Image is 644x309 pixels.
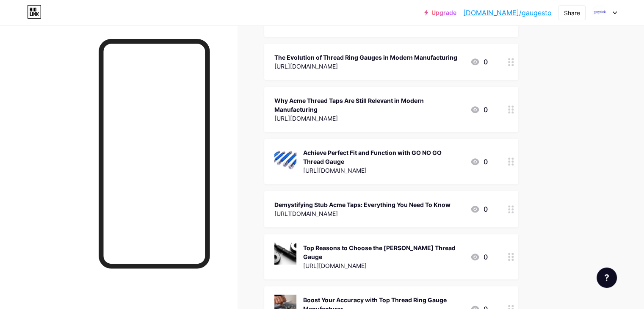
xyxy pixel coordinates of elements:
[470,252,488,262] div: 0
[274,62,457,71] div: [URL][DOMAIN_NAME]
[424,9,456,16] a: Upgrade
[274,200,451,209] div: Demystifying Stub Acme Taps: Everything You Need To Know
[274,243,296,265] img: Top Reasons to Choose the Whitworth Thread Gauge
[274,53,457,62] div: The Evolution of Thread Ring Gauges in Modern Manufacturing
[303,148,463,166] div: Achieve Perfect Fit and Function with GO NO GO Thread Gauge
[470,157,488,167] div: 0
[274,96,463,114] div: Why Acme Thread Taps Are Still Relevant in Modern Manufacturing
[463,8,552,18] a: [DOMAIN_NAME]/gaugesto
[274,209,451,218] div: [URL][DOMAIN_NAME]
[303,261,463,270] div: [URL][DOMAIN_NAME]
[470,204,488,214] div: 0
[564,8,580,17] div: Share
[303,243,463,261] div: Top Reasons to Choose the [PERSON_NAME] Thread Gauge
[274,147,296,169] img: Achieve Perfect Fit and Function with GO NO GO Thread Gauge
[470,57,488,67] div: 0
[303,166,463,175] div: [URL][DOMAIN_NAME]
[592,5,608,21] img: gauges tools
[470,105,488,115] div: 0
[274,114,463,123] div: [URL][DOMAIN_NAME]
